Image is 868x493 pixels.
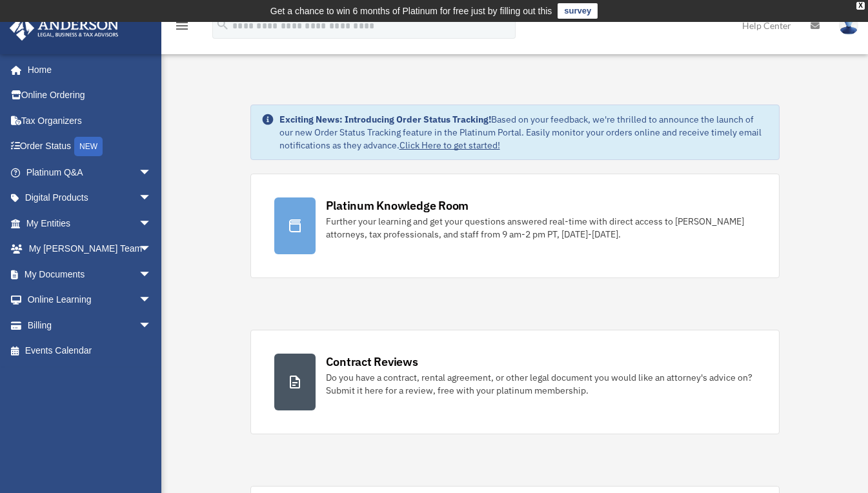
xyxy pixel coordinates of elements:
a: Online Ordering [9,83,171,108]
a: Home [9,57,165,83]
a: Billingarrow_drop_down [9,312,171,338]
div: Get a chance to win 6 months of Platinum for free just by filling out this [270,3,552,19]
span: arrow_drop_down [139,185,165,212]
div: Platinum Knowledge Room [326,197,469,214]
a: Online Learningarrow_drop_down [9,287,171,313]
span: arrow_drop_down [139,236,165,263]
div: Further your learning and get your questions answered real-time with direct access to [PERSON_NAM... [326,215,756,241]
a: menu [174,23,190,34]
a: My Documentsarrow_drop_down [9,261,171,287]
div: Based on your feedback, we're thrilled to announce the launch of our new Order Status Tracking fe... [279,113,769,152]
a: Platinum Knowledge Room Further your learning and get your questions answered real-time with dire... [250,174,780,278]
a: Order StatusNEW [9,134,171,160]
span: arrow_drop_down [139,312,165,339]
a: Events Calendar [9,338,171,364]
div: NEW [74,137,103,156]
a: My Entitiesarrow_drop_down [9,210,171,236]
a: survey [558,3,598,19]
img: User Pic [839,16,858,35]
div: Do you have a contract, rental agreement, or other legal document you would like an attorney's ad... [326,371,756,397]
a: Platinum Q&Aarrow_drop_down [9,159,171,185]
div: close [856,2,865,10]
a: My [PERSON_NAME] Teamarrow_drop_down [9,236,171,262]
div: Contract Reviews [326,354,418,370]
a: Contract Reviews Do you have a contract, rental agreement, or other legal document you would like... [250,330,780,434]
i: search [216,17,230,32]
i: menu [174,18,190,34]
span: arrow_drop_down [139,159,165,186]
span: arrow_drop_down [139,210,165,237]
span: arrow_drop_down [139,287,165,314]
a: Tax Organizers [9,108,171,134]
a: Click Here to get started! [399,139,500,151]
img: Anderson Advisors Platinum Portal [6,15,123,41]
strong: Exciting News: Introducing Order Status Tracking! [279,114,491,125]
span: arrow_drop_down [139,261,165,288]
a: Digital Productsarrow_drop_down [9,185,171,211]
